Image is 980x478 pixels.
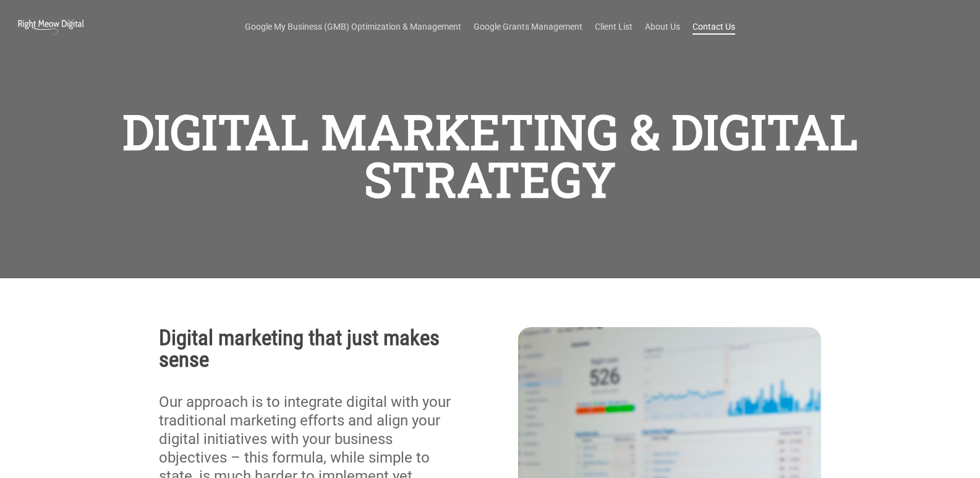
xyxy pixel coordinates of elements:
[105,101,875,209] h1: DIGITAL MARKETING & DIGITAL STRATEGY
[159,327,462,370] h2: Digital marketing that just makes sense
[645,20,680,33] a: About Us
[692,20,735,33] a: Contact Us
[474,20,582,33] a: Google Grants Management
[595,20,633,33] a: Client List
[245,20,461,33] a: Google My Business (GMB) Optimization & Management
